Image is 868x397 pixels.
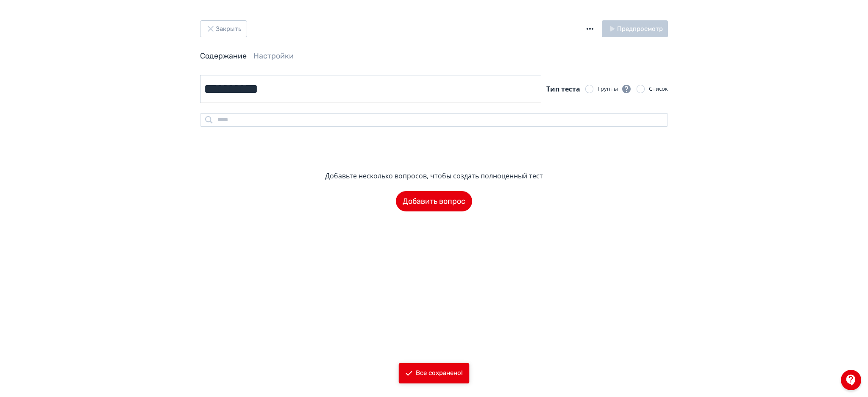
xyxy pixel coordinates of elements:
[602,20,668,37] button: Предпросмотр
[200,20,247,37] button: Закрыть
[649,85,668,93] div: Список
[200,51,247,61] a: Содержание
[325,171,543,181] div: Добавьте несколько вопросов, чтобы создать полноценный тест
[546,84,580,94] span: Тип теста
[416,369,463,378] div: Все сохранено!
[598,84,632,94] div: Группы
[396,191,472,211] button: Добавить вопрос
[253,51,294,61] a: Настройки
